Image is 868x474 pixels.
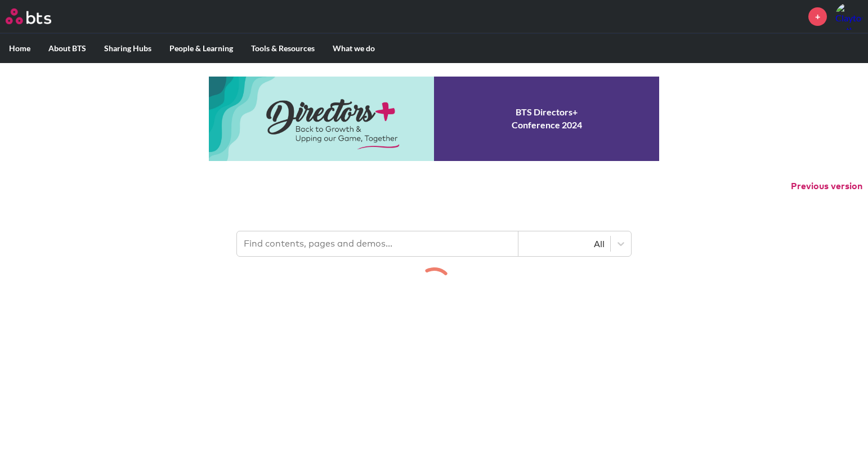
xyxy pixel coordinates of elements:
label: People & Learning [160,34,242,63]
label: What we do [324,34,384,63]
a: Conference 2024 [209,77,659,161]
a: + [808,7,827,26]
label: About BTS [39,34,95,63]
input: Find contents, pages and demos... [237,231,518,256]
label: Tools & Resources [242,34,324,63]
button: Previous version [791,180,862,193]
a: Profile [835,3,862,30]
a: Go home [6,8,72,24]
img: Clayton Botha [835,3,862,30]
div: All [524,238,605,250]
label: Sharing Hubs [95,34,160,63]
img: BTS Logo [6,8,51,24]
